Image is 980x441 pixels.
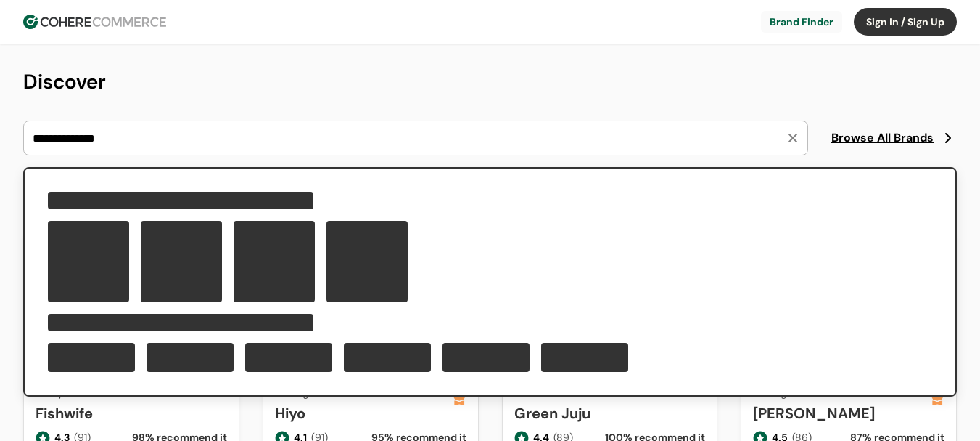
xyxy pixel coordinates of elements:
[831,129,957,147] a: Browse All Brands
[36,402,227,424] a: Fishwife
[831,129,934,147] span: Browse All Brands
[854,8,957,36] button: Sign In / Sign Up
[514,402,706,424] a: Green Juju
[23,15,166,29] img: Cohere Logo
[23,68,106,95] span: Discover
[753,402,930,424] a: [PERSON_NAME]
[275,402,452,424] a: Hiyo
